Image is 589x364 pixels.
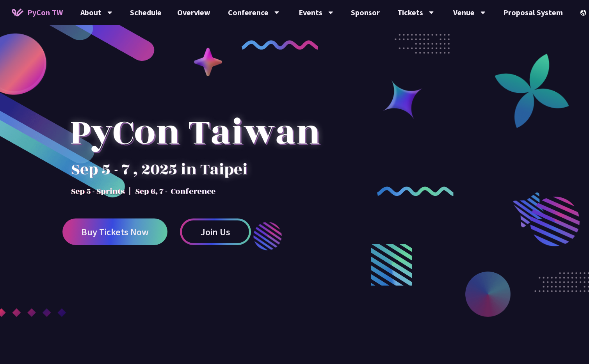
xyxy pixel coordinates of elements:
[180,218,251,245] a: Join Us
[201,227,230,237] span: Join Us
[27,7,63,18] span: PyCon TW
[242,40,318,50] img: curly-1.ebdbada.png
[377,186,454,196] img: curly-2.e802c9f.png
[81,227,149,237] span: Buy Tickets Now
[4,3,71,22] a: PyCon TW
[580,10,588,16] img: Locale Icon
[62,218,167,245] a: Buy Tickets Now
[12,9,23,16] img: Home icon of PyCon TW 2025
